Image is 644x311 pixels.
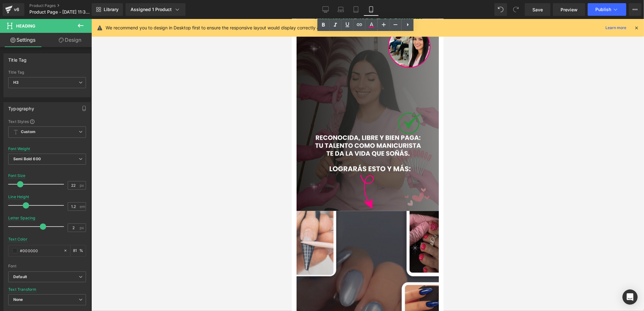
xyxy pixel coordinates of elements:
button: More [629,3,641,16]
span: px [80,226,85,230]
a: Preview [553,3,585,16]
span: Publish [595,7,611,12]
div: Typography [8,102,34,111]
span: Library [104,7,119,12]
a: Mobile [364,3,379,16]
div: Title Tag [8,70,86,75]
a: Learn more [603,24,629,32]
a: Desktop [318,3,333,16]
div: Font Weight [8,147,30,151]
span: Heading [16,23,35,28]
button: Undo [494,3,507,16]
div: Text Transform [8,287,37,292]
div: Font [8,264,86,268]
div: Letter Spacing [8,216,35,220]
div: Open Intercom Messenger [623,290,638,305]
a: v6 [3,3,24,16]
div: Assigned 1 Product [131,6,181,13]
div: Title Tag [8,54,27,63]
b: H3 [13,80,19,85]
span: Product Page - [DATE] 11:38:37 [29,9,90,15]
a: Product Pages [29,3,102,8]
b: None [13,297,23,302]
div: Font Size [8,174,26,178]
span: Preview [561,6,578,13]
a: Laptop [333,3,348,16]
button: Publish [588,3,626,16]
a: Design [47,33,93,47]
b: Semi Bold 600 [13,156,41,161]
span: px [80,183,85,187]
i: Default [13,274,27,280]
div: Text Color [8,237,28,241]
div: Text Styles [8,119,86,124]
a: Tablet [348,3,364,16]
a: New Library [92,3,123,16]
input: Color [20,247,60,254]
div: v6 [13,5,21,14]
span: Save [532,6,543,13]
b: Custom [21,129,35,135]
span: em [80,204,85,209]
div: Line Height [8,195,29,199]
button: Redo [510,3,522,16]
div: % [71,245,86,256]
p: We recommend you to design in Desktop first to ensure the responsive layout would display correct... [106,24,395,31]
